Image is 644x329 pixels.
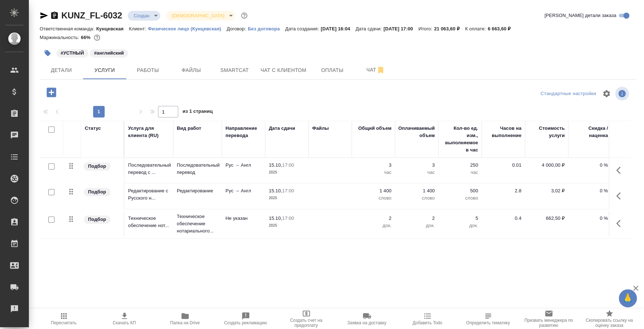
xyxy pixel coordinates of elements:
button: Создан [131,13,152,19]
button: Скопировать ссылку на оценку заказа [579,309,640,329]
span: Создать рекламацию [224,320,267,325]
p: Физическое лицо (Кунцевская) [148,26,227,31]
div: Общий объем [358,125,391,132]
p: 500 [442,187,478,195]
p: 2025 [269,195,305,202]
span: Посмотреть информацию [615,87,630,101]
p: 0 % [572,187,608,195]
p: час [442,169,478,176]
p: Последовательный перевод с ... [128,162,170,176]
span: Smartcat [217,66,252,75]
p: Редактирование [177,187,218,195]
p: Подбор [88,163,106,170]
div: Создан [166,11,235,21]
p: 250 [442,162,478,169]
span: Файлы [174,66,209,75]
span: Определить тематику [466,320,510,325]
p: 3 [355,162,391,169]
p: Подбор [88,216,106,223]
p: 1 400 [355,187,391,195]
p: Рус → Англ [225,162,262,169]
button: Показать кнопки [612,162,629,179]
p: слово [355,195,391,202]
p: Редактирование с Русского н... [128,187,170,202]
p: 2025 [269,222,305,229]
p: час [399,169,435,176]
p: 2 [399,215,435,222]
p: 17:00 [282,215,294,221]
p: док. [399,222,435,229]
p: Кунцевская [96,26,129,31]
button: Заявка на доставку [337,309,397,329]
p: Рус → Англ [225,187,262,195]
p: Последовательный перевод [177,162,218,176]
p: 15.10, [269,162,282,168]
p: 15.10, [269,215,282,221]
p: 2025 [269,169,305,176]
button: Скопировать ссылку для ЯМессенджера [40,11,48,20]
button: Добавить Todo [397,309,458,329]
span: Настроить таблицу [598,85,615,102]
button: Показать кнопки [612,215,629,232]
p: 6 663,60 ₽ [488,26,516,31]
span: Заявка на доставку [347,320,386,325]
div: Скидка / наценка [572,125,608,139]
span: 🙏 [622,291,634,306]
p: док. [442,222,478,229]
td: 0.01 [482,158,525,183]
button: Пересчитать [34,309,94,329]
p: 1 400 [399,187,435,195]
div: Кол-во ед. изм., выполняемое в час [442,125,478,154]
span: [PERSON_NAME] детали заказа [544,12,616,19]
button: Создать рекламацию [215,309,276,329]
button: Добавить услугу [41,85,61,100]
p: Клиент: [129,26,148,31]
div: Оплачиваемый объем [398,125,435,139]
button: Создать счет на предоплату [276,309,337,329]
p: Дата создания: [285,26,320,31]
p: К оплате: [465,26,488,31]
span: Создать счет на предоплату [280,318,332,328]
span: Оплаты [315,66,350,75]
div: split button [539,88,598,99]
a: KUNZ_FL-6032 [61,10,122,20]
div: Файлы [312,125,329,132]
p: [DATE] 17:00 [384,26,419,31]
p: 662,50 ₽ [529,215,565,222]
p: 15.10, [269,188,282,193]
button: Определить тематику [458,309,518,329]
button: 🙏 [619,289,637,307]
p: Маржинальность: [40,35,81,40]
span: Работы [131,66,165,75]
span: Скопировать ссылку на оценку заказа [583,318,635,328]
span: Детали [44,66,79,75]
button: Призвать менеджера по развитию [518,309,579,329]
td: 2.8 [482,184,525,209]
p: Ответственная команда: [40,26,96,31]
p: док. [355,222,391,229]
button: Показать кнопки [612,187,629,205]
button: [DEMOGRAPHIC_DATA] [170,13,226,19]
p: 3,02 ₽ [529,187,565,195]
a: Физическое лицо (Кунцевская) [148,25,227,31]
p: Подбор [88,188,106,196]
div: Часов на выполнение [485,125,521,139]
button: Скачать КП [94,309,155,329]
p: Техническое обеспечение нотариального... [177,213,218,235]
svg: Отписаться [376,66,385,74]
div: Дата сдачи [269,125,295,132]
p: час [355,169,391,176]
span: Услуги [87,66,122,75]
span: из 1 страниц [183,107,213,117]
p: #английский [94,50,124,57]
button: 6000.00 RUB; [92,33,102,42]
p: 66% [81,35,92,40]
p: 17:00 [282,162,294,168]
span: Папка на Drive [170,320,200,325]
p: Без договора [248,26,285,31]
p: #УСТНЫЙ [61,50,84,57]
div: Услуга для клиента (RU) [128,125,170,139]
div: Стоимость услуги [529,125,565,139]
p: слово [442,195,478,202]
button: Добавить тэг [40,45,56,61]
